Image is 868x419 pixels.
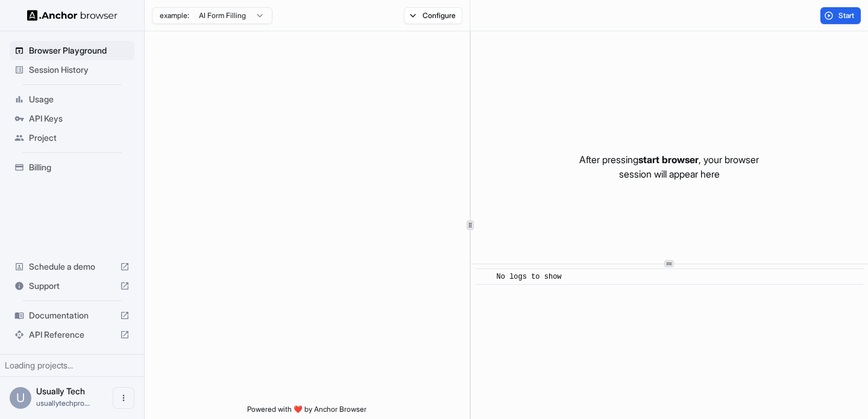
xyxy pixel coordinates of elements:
[10,109,134,128] div: API Keys
[10,306,134,325] div: Documentation
[247,405,366,419] span: Powered with ❤️ by Anchor Browser
[5,359,139,371] div: Loading projects...
[113,387,134,409] button: Open menu
[820,7,861,24] button: Start
[29,261,115,273] span: Schedule a demo
[36,386,85,396] span: Usually Tech
[29,161,130,173] span: Billing
[29,309,115,321] span: Documentation
[10,90,134,109] div: Usage
[497,273,562,281] span: No logs to show
[10,276,134,296] div: Support
[579,152,759,181] p: After pressing , your browser session will appear here
[10,128,134,147] div: Project
[29,132,130,144] span: Project
[482,271,488,283] span: ​
[29,93,130,105] span: Usage
[160,11,189,20] span: example:
[27,10,118,21] img: Anchor Logo
[10,158,134,177] div: Billing
[10,325,134,344] div: API Reference
[10,41,134,60] div: Browser Playground
[29,329,115,341] span: API Reference
[838,11,855,20] span: Start
[638,154,699,166] span: start browser
[10,60,134,79] div: Session History
[29,113,130,125] span: API Keys
[36,399,90,408] span: usuallytechprogramming@gmail.com
[29,64,130,76] span: Session History
[10,257,134,276] div: Schedule a demo
[10,387,31,409] div: U
[29,45,130,57] span: Browser Playground
[404,7,462,24] button: Configure
[29,280,115,292] span: Support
